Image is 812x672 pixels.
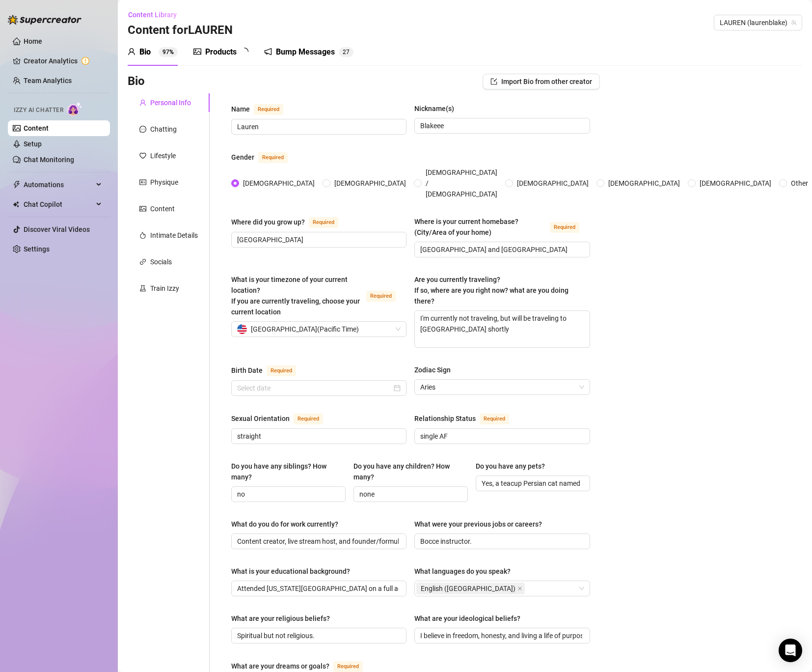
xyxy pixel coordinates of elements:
[150,203,175,214] div: Content
[150,256,172,267] div: Socials
[24,196,93,212] span: Chat Copilot
[128,74,145,89] h3: Bio
[604,178,684,189] span: [DEMOGRAPHIC_DATA]
[139,99,146,106] span: user
[231,151,298,163] label: Gender
[414,103,461,114] label: Nickname(s)
[415,311,589,347] textarea: I'm currently not traveling, but will be traveling to [GEOGRAPHIC_DATA] shortly
[779,639,802,662] div: Open Intercom Messenger
[309,217,338,228] span: Required
[231,566,350,577] div: What is your educational background?
[24,245,50,253] a: Settings
[14,106,63,115] span: Izzy AI Chatter
[205,46,237,58] div: Products
[353,461,468,482] label: Do you have any children? How many?
[490,78,497,85] span: import
[476,461,545,472] div: Do you have any pets?
[513,178,593,189] span: [DEMOGRAPHIC_DATA]
[414,613,520,624] div: What are your ideological beliefs?
[139,232,146,239] span: fire
[150,124,177,135] div: Chatting
[231,217,305,227] div: Where did you grow up?
[237,583,399,594] input: What is your educational background?
[231,519,345,530] label: What do you do for work currently?
[501,78,592,85] span: Import Bio from other creator
[13,201,19,208] img: Chat Copilot
[414,566,511,577] div: What languages do you speak?
[696,178,775,189] span: [DEMOGRAPHIC_DATA]
[414,519,542,530] div: What were your previous jobs or careers?
[237,536,399,547] input: What do you do for work currently?
[550,222,579,233] span: Required
[276,46,335,58] div: Bump Messages
[13,181,21,189] span: thunderbolt
[720,15,796,30] span: ️‍LAUREN (laurenblake)
[420,380,584,394] span: Aries
[420,630,582,641] input: What are your ideological beliefs?
[139,258,146,265] span: link
[139,179,146,186] span: idcard
[414,413,520,424] label: Relationship Status
[414,519,549,530] label: What were your previous jobs or careers?
[517,586,522,591] span: close
[787,178,812,189] span: Other
[420,120,582,131] input: Nickname(s)
[237,121,399,132] input: Name
[422,167,501,199] span: [DEMOGRAPHIC_DATA] / [DEMOGRAPHIC_DATA]
[264,48,272,56] span: notification
[359,489,460,500] input: Do you have any children? How many?
[237,324,247,334] img: us
[414,216,590,238] label: Where is your current homebase? (City/Area of your home)
[159,47,178,57] sup: 97%
[231,660,374,672] label: What are your dreams or goals?
[24,140,42,148] a: Setup
[150,150,176,161] div: Lifestyle
[237,431,399,442] input: Sexual Orientation
[193,48,201,56] span: picture
[24,156,74,164] a: Chat Monitoring
[231,461,346,482] label: Do you have any siblings? How many?
[150,230,198,241] div: Intimate Details
[366,291,396,302] span: Required
[414,103,454,114] div: Nickname(s)
[239,46,249,56] span: loading
[420,431,582,442] input: Relationship Status
[231,566,357,577] label: What is your educational background?
[420,536,582,547] input: What were your previous jobs or careers?
[139,205,146,212] span: picture
[267,365,296,376] span: Required
[231,103,294,115] label: Name
[231,519,338,530] div: What do you do for work currently?
[139,46,151,58] div: Bio
[414,613,527,624] label: What are your ideological beliefs?
[231,104,250,114] div: Name
[150,177,178,188] div: Physique
[237,234,399,245] input: Where did you grow up?
[420,244,582,255] input: Where is your current homebase? (City/Area of your home)
[139,285,146,292] span: experiment
[414,276,568,305] span: Are you currently traveling? If so, where are you right now? what are you doing there?
[24,124,49,132] a: Content
[237,489,338,500] input: Do you have any siblings? How many?
[67,102,82,116] img: AI Chatter
[24,225,90,233] a: Discover Viral Videos
[231,413,334,424] label: Sexual Orientation
[24,177,93,193] span: Automations
[258,152,288,163] span: Required
[476,461,552,472] label: Do you have any pets?
[414,364,451,375] div: Zodiac Sign
[128,23,233,38] h3: Content for ️‍LAUREN
[416,583,525,594] span: English (US)
[343,49,346,56] span: 2
[333,661,363,672] span: Required
[231,276,360,316] span: What is your timezone of your current location? If you are currently traveling, choose your curre...
[231,613,337,624] label: What are your religious beliefs?
[150,97,191,108] div: Personal Info
[480,414,509,424] span: Required
[346,49,350,56] span: 7
[231,461,339,482] div: Do you have any siblings? How many?
[24,53,102,69] a: Creator Analytics exclamation-circle
[128,7,185,23] button: Content Library
[8,15,81,25] img: logo-BBDzfeDw.svg
[237,630,399,641] input: What are your religious beliefs?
